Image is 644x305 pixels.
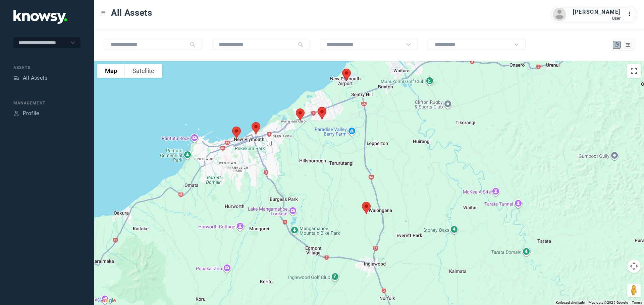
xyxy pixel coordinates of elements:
[614,42,620,48] div: Map
[111,7,152,19] span: All Assets
[553,8,566,21] img: avatar.png
[97,64,125,78] button: Show street map
[628,11,634,16] tspan: ...
[23,109,39,118] div: Profile
[573,8,621,16] div: [PERSON_NAME]
[589,301,628,304] span: Map data ©2025 Google
[13,100,80,106] div: Management
[298,42,303,47] div: Search
[627,10,635,19] div: :
[190,42,195,47] div: Search
[101,10,106,15] div: Toggle Menu
[625,42,631,48] div: List
[13,109,39,118] a: ProfileProfile
[13,10,67,24] img: Application Logo
[627,284,641,297] button: Drag Pegman onto the map to open Street View
[627,64,641,78] button: Toggle fullscreen view
[125,64,162,78] button: Show satellite imagery
[13,65,80,71] div: Assets
[96,296,118,305] a: Open this area in Google Maps (opens a new window)
[627,259,641,273] button: Map camera controls
[573,16,621,21] div: User
[23,74,47,82] div: All Assets
[96,296,118,305] img: Google
[632,301,642,304] a: Terms (opens in new tab)
[13,74,47,82] a: AssetsAll Assets
[627,10,635,18] div: :
[13,75,19,81] div: Assets
[13,110,19,117] div: Profile
[556,300,585,305] button: Keyboard shortcuts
